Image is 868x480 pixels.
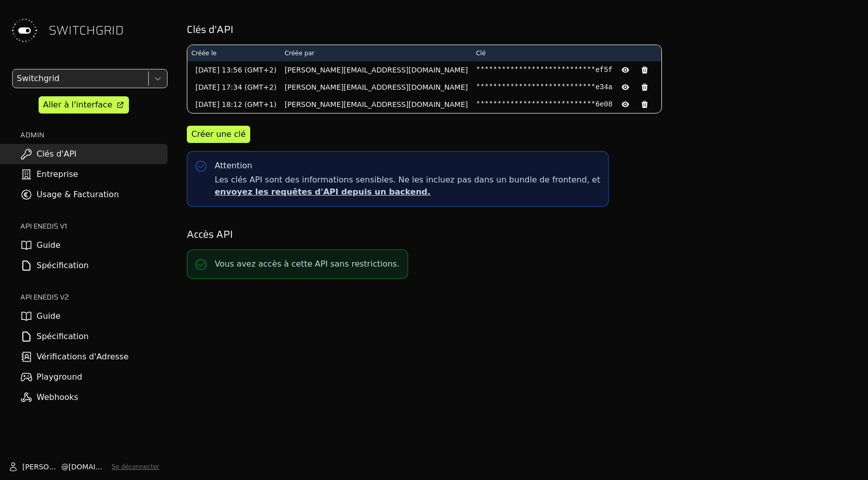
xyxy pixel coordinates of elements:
p: Vous avez accès à cette API sans restrictions. [215,258,399,270]
h2: API ENEDIS v2 [20,292,168,302]
p: envoyez les requêtes d'API depuis un backend. [215,186,600,198]
th: Créée le [187,45,281,61]
th: Clé [472,45,661,61]
div: Aller à l'interface [43,99,112,111]
a: Aller à l'interface [39,96,129,114]
td: [DATE] 18:12 (GMT+1) [187,96,281,113]
span: Les clés API sont des informations sensibles. Ne les incluez pas dans un bundle de frontend, et [215,174,600,198]
span: SWITCHGRID [49,22,124,39]
td: [DATE] 17:34 (GMT+2) [187,79,281,96]
button: Se déconnecter [112,463,159,471]
div: Créer une clé [191,128,246,140]
td: [DATE] 13:56 (GMT+2) [187,61,281,79]
span: [PERSON_NAME] [22,462,61,472]
td: [PERSON_NAME][EMAIL_ADDRESS][DOMAIN_NAME] [281,79,472,96]
h2: API ENEDIS v1 [20,221,168,231]
h2: Clés d'API [187,22,854,36]
div: Attention [215,160,252,172]
button: Créer une clé [187,126,250,143]
th: Créée par [281,45,472,61]
h2: Accès API [187,227,854,241]
span: @ [61,462,69,472]
span: [DOMAIN_NAME] [69,462,108,472]
img: Switchgrid Logo [8,14,41,47]
td: [PERSON_NAME][EMAIL_ADDRESS][DOMAIN_NAME] [281,96,472,113]
td: [PERSON_NAME][EMAIL_ADDRESS][DOMAIN_NAME] [281,61,472,79]
h2: ADMIN [20,130,168,140]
